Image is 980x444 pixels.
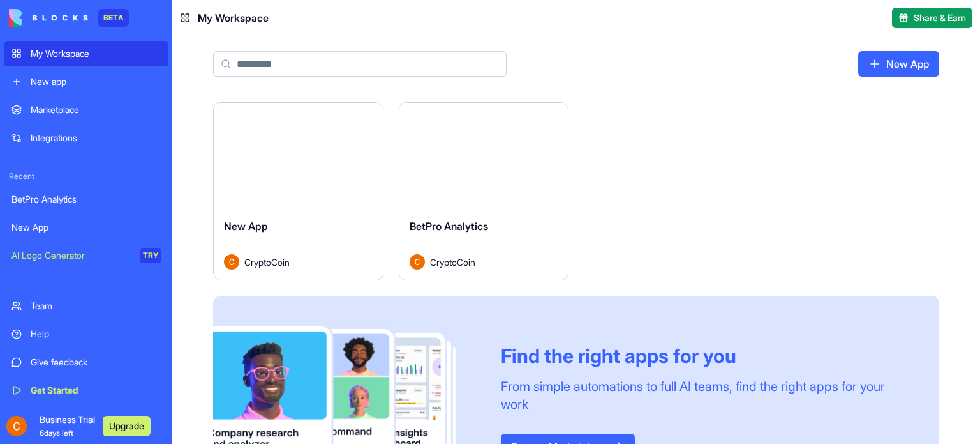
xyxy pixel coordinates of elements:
div: BetPro Analytics [11,193,161,206]
a: New AppAvatarCryptoCoin [213,102,383,280]
span: Share & Earn [914,11,966,24]
img: Avatar [224,254,239,270]
a: Marketplace [4,97,168,123]
a: Get Started [4,378,168,403]
img: ACg8ocIrZ_2r3JCGjIObMHUp5pq2o1gBKnv_Z4VWv1zqUWb6T60c5A=s96-c [6,416,27,436]
div: Marketplace [31,103,161,116]
img: logo [9,9,88,27]
a: BetPro Analytics [4,187,168,212]
div: AI Logo Generator [11,249,131,262]
div: Help [31,328,161,341]
a: BetPro AnalyticsAvatarCryptoCoin [399,102,569,280]
a: Integrations [4,125,168,151]
img: Avatar [410,254,425,270]
span: BetPro Analytics [410,220,488,233]
a: Give feedback [4,349,168,375]
span: CryptoCoin [244,256,290,269]
div: From simple automations to full AI teams, find the right apps for your work [501,378,909,413]
span: My Workspace [198,10,269,26]
a: Team [4,293,168,319]
span: 6 days left [40,428,73,438]
a: New App [858,51,939,77]
div: BETA [98,9,129,27]
div: Get Started [31,384,161,397]
button: Share & Earn [892,8,972,28]
a: My Workspace [4,41,168,66]
span: CryptoCoin [430,256,475,269]
span: Business Trial [40,413,95,439]
a: BETA [9,9,129,27]
div: New app [31,75,161,88]
a: AI Logo GeneratorTRY [4,243,168,268]
button: Upgrade [103,416,151,436]
div: My Workspace [31,47,161,60]
a: New app [4,69,168,95]
span: Recent [4,171,168,181]
div: Give feedback [31,356,161,369]
div: TRY [140,248,161,263]
div: New App [11,221,161,234]
div: Find the right apps for you [501,344,909,367]
span: New App [224,220,268,233]
div: Team [31,300,161,312]
div: Integrations [31,132,161,144]
a: New App [4,215,168,240]
a: Help [4,321,168,347]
